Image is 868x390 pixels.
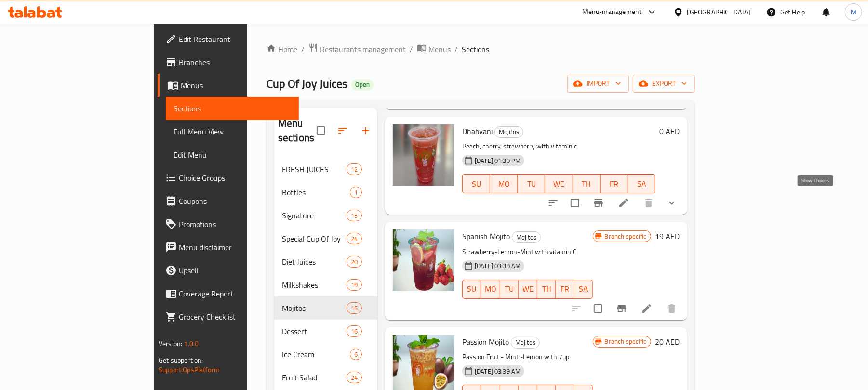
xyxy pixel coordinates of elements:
span: Sections [462,43,489,55]
button: export [633,75,695,93]
span: Full Menu View [174,126,291,137]
button: delete [660,297,683,320]
span: Branches [179,56,291,68]
span: 20 [347,257,361,267]
a: Branches [158,51,299,74]
button: TH [573,174,601,193]
div: Diet Juices [282,256,347,268]
div: items [350,349,362,360]
h6: 0 AED [659,124,680,138]
span: 12 [347,165,361,174]
a: Edit menu item [641,303,653,314]
span: 1 [350,188,361,197]
button: TH [537,280,556,299]
a: Menus [417,43,451,55]
button: WE [519,280,537,299]
div: Mojitos15 [274,296,377,320]
span: Choice Groups [179,172,291,184]
img: Dhabyani [393,124,454,186]
span: Signature [282,210,347,221]
div: Signature13 [274,204,377,227]
span: SU [467,177,486,191]
span: Mojitos [511,337,539,348]
a: Edit Restaurant [158,27,299,51]
button: SA [628,174,655,193]
span: TH [541,282,552,296]
li: / [301,43,305,55]
span: [DATE] 03:39 AM [471,367,524,376]
button: Branch-specific-item [610,297,633,320]
span: SA [632,177,652,191]
span: Mojitos [512,232,540,243]
button: MO [490,174,518,193]
span: [DATE] 03:39 AM [471,261,524,270]
span: Coverage Report [179,288,291,299]
div: Bottles1 [274,181,377,204]
span: Spanish Mojito [462,229,510,243]
span: M [851,7,856,17]
div: Mojitos [494,126,523,138]
div: Fruit Salad24 [274,366,377,389]
li: / [454,43,458,55]
a: Menus [158,74,299,97]
a: Edit Menu [166,143,299,166]
span: 19 [347,281,361,290]
button: sort-choices [542,191,565,215]
a: Promotions [158,213,299,236]
a: Restaurants management [308,43,406,55]
div: Special Cup Of Joy [282,233,347,244]
span: Dhabyani [462,124,493,138]
div: Mojitos [511,337,540,349]
span: [DATE] 01:30 PM [471,156,524,165]
span: Milkshakes [282,279,347,291]
div: [GEOGRAPHIC_DATA] [687,7,751,17]
span: 24 [347,234,361,243]
span: TU [521,177,541,191]
span: Open [351,81,374,89]
button: WE [545,174,573,193]
span: SU [467,282,477,296]
button: SA [574,280,593,299]
span: Ice Cream [282,349,350,360]
span: Select all sections [311,121,331,141]
a: Support.OpsPlatform [159,363,220,376]
span: Cup Of Joy Juices [267,73,347,94]
p: Passion Fruit - Mint -Lemon with 7up [462,351,593,363]
a: Menu disclaimer [158,236,299,259]
span: Fruit Salad [282,372,347,383]
div: items [347,233,362,244]
span: SA [578,282,589,296]
div: Menu-management [583,6,642,18]
div: Diet Juices20 [274,250,377,273]
span: Menu disclaimer [179,242,291,253]
span: Version: [159,337,182,350]
div: Milkshakes19 [274,273,377,296]
div: items [347,279,362,291]
div: items [347,256,362,268]
span: Bottles [282,187,350,198]
span: Grocery Checklist [179,311,291,323]
h6: 19 AED [655,229,680,243]
a: Full Menu View [166,120,299,143]
span: 1.0.0 [184,337,199,350]
span: Promotions [179,218,291,230]
span: Dessert [282,325,347,337]
button: SU [462,280,481,299]
span: Edit Menu [174,149,291,161]
button: TU [518,174,545,193]
span: WE [522,282,534,296]
span: Mojitos [495,126,523,137]
a: Coverage Report [158,282,299,305]
span: Select to update [588,298,608,319]
span: TU [504,282,515,296]
button: Branch-specific-item [587,191,610,215]
button: FR [601,174,628,193]
a: Upsell [158,259,299,282]
span: Mojitos [282,302,347,314]
div: FRESH JUICES12 [274,158,377,181]
span: Upsell [179,265,291,276]
div: Ice Cream6 [274,343,377,366]
span: TH [577,177,597,191]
